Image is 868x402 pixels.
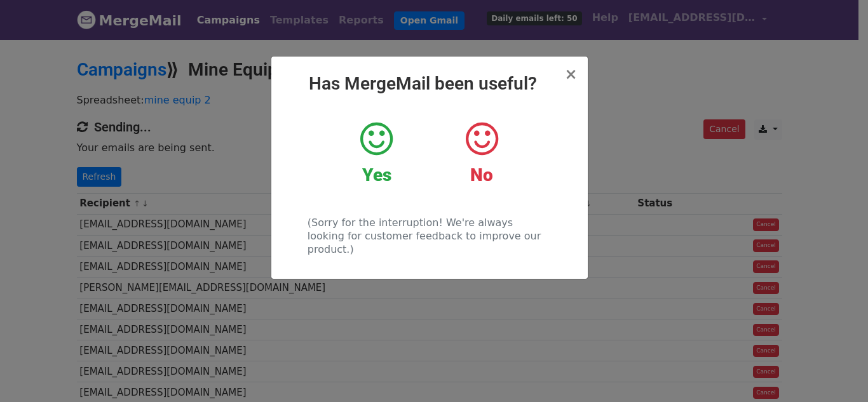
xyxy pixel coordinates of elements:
[564,67,577,82] button: Close
[564,65,577,83] span: ×
[281,73,578,95] h2: Has MergeMail been useful?
[362,164,391,185] strong: Yes
[438,120,524,186] a: No
[334,120,419,186] a: Yes
[308,216,551,256] p: (Sorry for the interruption! We're always looking for customer feedback to improve our product.)
[470,164,493,185] strong: No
